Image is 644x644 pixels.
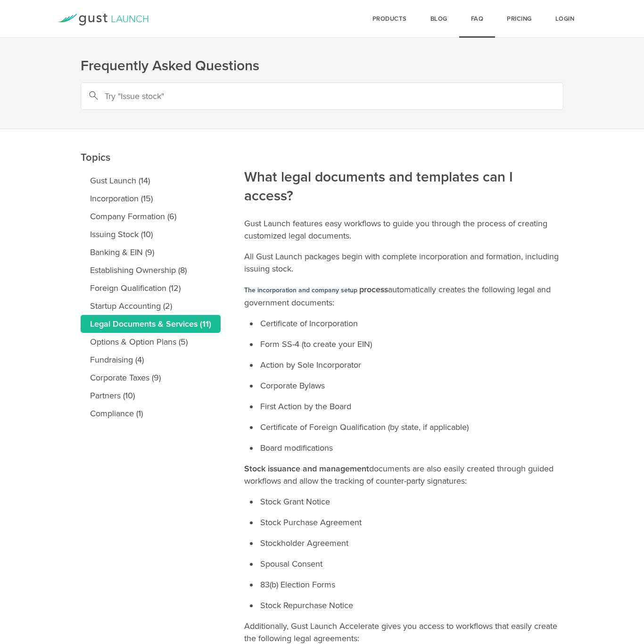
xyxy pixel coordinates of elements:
li: Board modifications [258,442,563,454]
li: Certificate of Incorporation [258,317,563,330]
a: Options & Option Plans (5) [81,333,221,351]
li: Stock Grant Notice [258,495,563,508]
a: Foreign Qualification (12) [81,279,221,297]
p: documents are also easily created through guided workflows and allow the tracking of counter-part... [244,462,563,487]
li: Certificate of Foreign Qualification (by state, if applicable) [258,421,563,433]
li: Stock Purchase Agreement [258,516,563,528]
li: Form SS-4 (to create your EIN) [258,338,563,350]
a: Startup Accounting (2) [81,297,221,315]
li: Spousal Consent [258,558,563,570]
li: Corporate Bylaws [258,380,563,392]
li: First Action by the Board [258,400,563,413]
li: Stockholder Agreement [258,537,563,549]
p: Gust Launch features easy workflows to guide you through the process of creating customized legal... [244,217,563,242]
li: Action by Sole Incorporator [258,359,563,371]
input: Try "Issue stock" [81,83,563,110]
li: 83(b) Election Forms [258,578,563,591]
strong: Stock issuance and management [244,463,369,474]
a: Company Formation (6) [81,207,221,225]
a: Gust Launch (14) [81,172,221,190]
strong: process [359,284,388,295]
h1: Frequently Asked Questions [81,57,563,75]
h2: What legal documents and templates can I access? [244,104,563,206]
strong: The incorporation and company setup [244,286,357,294]
a: Establishing Ownership (8) [81,261,221,279]
h2: Topics [81,84,221,167]
a: Banking & EIN (9) [81,243,221,261]
p: All Gust Launch packages begin with complete incorporation and formation, including issuing stock. [244,250,563,275]
p: automatically creates the following legal and government documents: [244,283,563,309]
a: Issuing Stock (10) [81,225,221,243]
a: Incorporation (15) [81,190,221,207]
a: Partners (10) [81,387,221,405]
a: Corporate Taxes (9) [81,369,221,387]
li: Stock Repurchase Notice [258,599,563,611]
a: Compliance (1) [81,405,221,422]
a: Legal Documents & Services (11) [81,315,221,333]
a: Fundraising (4) [81,351,221,369]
